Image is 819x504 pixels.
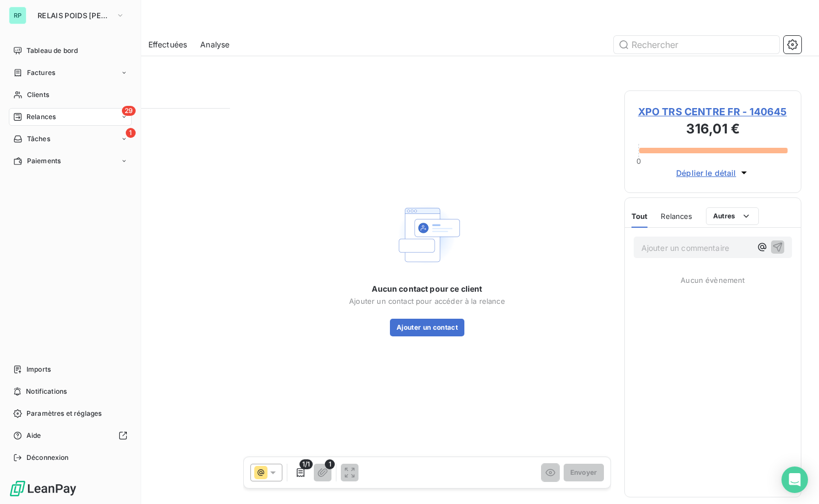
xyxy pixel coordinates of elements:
[706,207,759,225] button: Autres
[681,276,745,285] span: Aucun évènement
[26,409,101,419] span: Paramètres et réglages
[638,119,788,141] h3: 316,01 €
[26,364,51,374] span: Imports
[38,11,111,20] span: RELAIS POIDS [PERSON_NAME]
[661,212,692,221] span: Relances
[673,167,753,179] button: Déplier le détail
[614,36,779,53] input: Rechercher
[26,46,78,56] span: Tableau de bord
[26,431,41,441] span: Aide
[299,459,313,469] span: 1/1
[122,106,136,116] span: 29
[564,464,604,481] button: Envoyer
[126,128,136,138] span: 1
[27,134,50,144] span: Tâches
[325,459,335,469] span: 1
[390,319,464,336] button: Ajouter un contact
[631,212,648,221] span: Tout
[638,104,788,119] span: XPO TRS CENTRE FR - 140645
[26,387,67,396] span: Notifications
[9,427,132,444] a: Aide
[148,39,188,50] span: Effectuées
[26,112,56,122] span: Relances
[27,90,49,100] span: Clients
[27,68,55,78] span: Factures
[200,39,229,50] span: Analyse
[26,453,69,463] span: Déconnexion
[372,283,482,294] span: Aucun contact pour ce client
[392,200,462,270] img: Empty state
[9,7,26,24] div: RP
[636,157,641,165] span: 0
[781,467,808,493] div: Open Intercom Messenger
[676,167,736,179] span: Déplier le détail
[53,108,230,504] div: grid
[349,297,505,305] span: Ajouter un contact pour accéder à la relance
[27,156,61,166] span: Paiements
[9,480,77,497] img: Logo LeanPay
